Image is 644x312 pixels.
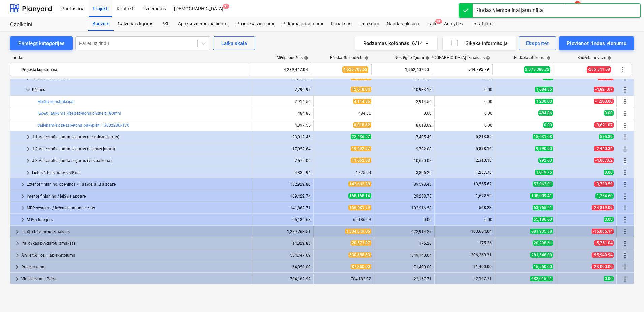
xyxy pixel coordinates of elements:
span: -4,821.07 [594,87,614,92]
a: Apakšuzņēmuma līgumi [174,17,232,31]
div: [DEMOGRAPHIC_DATA] izmaksas [424,55,490,60]
div: 2,914.56 [256,99,311,104]
div: Rindas vienība ir atjaunināta [475,6,543,15]
div: Pārskatīts budžets [330,55,369,60]
span: keyboard_arrow_right [24,157,32,165]
div: 71,400.00 [377,265,432,269]
span: -23,000.00 [592,264,614,269]
span: 0.00 [604,170,614,175]
span: 11,662.68 [351,158,371,163]
div: 9,702.08 [377,147,432,151]
span: Vairāk darbību [621,216,629,224]
div: Faili [423,17,440,31]
span: 4,525,788.62 [342,66,368,73]
span: 281,548.00 [530,252,553,258]
span: 568.23 [478,205,492,210]
span: 19,492.97 [351,146,371,151]
div: 169,422.74 [256,194,311,199]
a: Faili9+ [423,17,440,31]
span: 484.86 [538,110,553,116]
span: -1,200.00 [594,99,614,104]
span: -3,621.07 [594,122,614,128]
div: 4,397.55 [256,123,311,128]
span: keyboard_arrow_right [24,168,32,177]
div: Lietus ūdens noteksistēma [32,167,250,178]
span: 65,186.63 [533,217,553,222]
span: Vairāk darbību [621,275,629,283]
div: 0.00 [438,123,492,128]
div: 29,258.73 [377,194,432,199]
span: 1,019.75 [535,170,553,175]
span: Vairāk darbību [621,168,629,177]
div: 3,806.20 [377,170,432,175]
span: 87,350.00 [351,264,371,269]
div: 0.00 [377,111,432,116]
span: help [485,56,490,60]
span: help [424,56,429,60]
div: 17,052.64 [256,147,311,151]
a: Izmaksas [327,17,355,31]
span: 575.89 [599,134,614,139]
span: -5,751.04 [594,240,614,246]
button: Redzamas kolonnas:6/14 [355,36,437,50]
span: -95,940.94 [592,252,614,258]
span: 13,555.62 [473,182,492,186]
span: 206,269.31 [470,253,492,257]
span: 0.00 [604,217,614,222]
span: 9+ [223,4,229,9]
div: PSF [157,17,174,31]
span: 12,618.04 [351,87,371,92]
span: 103,654.04 [470,229,492,234]
span: -24,819.09 [592,205,614,210]
div: 484.86 [256,111,311,116]
span: Vairāk darbību [618,66,626,74]
div: Kāpnes [32,84,250,95]
span: keyboard_arrow_right [19,192,27,200]
span: 71,400.00 [473,264,492,269]
span: help [545,56,551,60]
span: keyboard_arrow_right [13,263,21,271]
div: 102,916.58 [377,206,432,210]
div: 1,289,763.51 [256,229,311,234]
div: 89,598.48 [377,182,432,187]
div: 0.00 [438,217,492,222]
a: Galvenais līgums [114,17,157,31]
button: Laika skala [213,36,255,50]
span: 53,063.91 [533,181,553,187]
span: 5,213.85 [475,134,492,139]
span: 175.26 [478,241,492,245]
div: Ārējie tīkli, ceļi, labiekārtojums [21,250,250,261]
span: 1,200.00 [535,99,553,104]
div: 141,862.71 [256,206,311,210]
a: Analytics [440,17,467,31]
a: Saliekamie dzelzsbetona pakāpieni 1300x280x170 [37,123,129,128]
span: 1,237.78 [475,170,492,175]
a: Naudas plūsma [383,17,424,31]
span: keyboard_arrow_right [13,228,21,236]
div: 484.86 [316,111,371,116]
div: 0.00 [438,99,492,104]
span: 2,573,380.72 [524,66,550,73]
div: 7,405.49 [377,135,432,139]
a: Kāpņu laukums, dzelzsbetona plātne b=80mm [37,111,121,116]
div: Pievienot rindas vienumu [567,39,626,48]
span: 63,765.21 [533,205,553,210]
span: Vairāk darbību [621,192,629,200]
div: Progresa ziņojumi [232,17,278,31]
span: 22,167.71 [473,276,492,281]
div: 704,182.92 [256,277,311,281]
a: Iestatījumi [467,17,497,31]
div: Eksportēt [526,39,549,48]
a: Budžets [88,17,114,31]
div: Budžeta atlikums [514,55,551,60]
span: 1,254.60 [595,193,614,199]
div: 2,914.56 [377,99,432,104]
span: Vairāk darbību [621,121,629,129]
span: 168,168.14 [348,193,371,199]
span: 2,310.18 [475,158,492,163]
div: J-3 Valcprofila jumta segums (virs balkona) [32,155,250,166]
div: 23,012.46 [256,135,311,139]
div: Mērķa budžets [277,55,308,60]
iframe: Chat Widget [610,280,644,312]
span: keyboard_arrow_down [24,86,32,94]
